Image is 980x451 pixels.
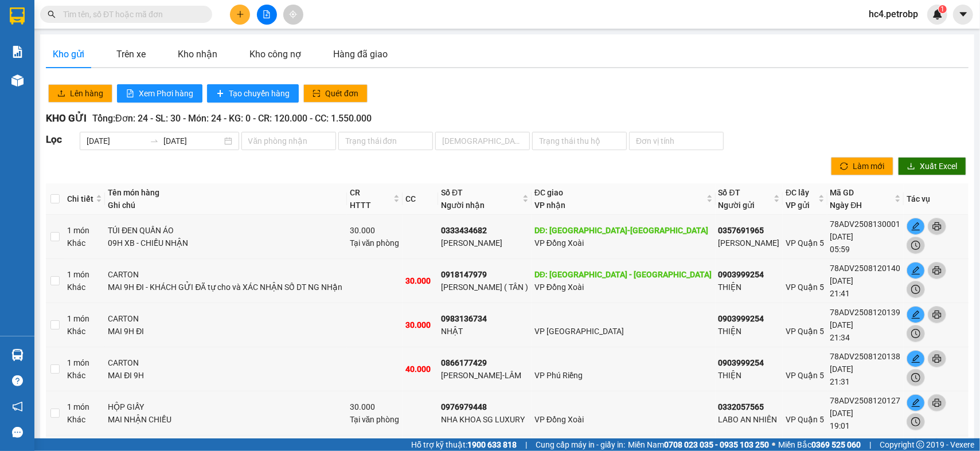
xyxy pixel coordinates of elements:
span: CARTON [108,314,139,323]
button: uploadLên hàng [48,84,112,103]
span: MAI ĐI 9H [108,371,144,380]
div: Hàng đã giao [333,47,388,61]
span: Quét đơn [325,87,358,100]
div: 1 món [67,268,102,293]
span: VP Đồng Xoài [534,283,584,292]
b: 0903999254 [719,358,764,367]
span: 30.000 [350,226,375,235]
img: logo-vxr [10,7,25,25]
div: 78ADV2508120139 [830,306,901,319]
span: Tổng: Đơn: 24 - SL: 30 - Món: 24 - KG: 0 - CR: 120.000 - CC: 1.550.000 [92,113,372,124]
span: edit [907,266,924,275]
span: VP gửi [786,201,810,210]
span: HTTT [350,201,371,210]
div: 1 món [67,312,102,338]
span: file-text [126,89,134,99]
button: edit [907,306,925,323]
span: edit [907,398,924,407]
div: CC [405,193,435,205]
span: [PERSON_NAME] ( TÂN ) [441,283,528,292]
span: clock-circle [907,373,924,382]
span: Khác [67,327,85,336]
span: caret-down [958,9,969,19]
strong: 1900 633 818 [467,440,517,449]
span: 1 [940,5,944,13]
span: Xuất Excel [920,160,957,172]
span: Số ĐT [719,188,740,197]
span: [DATE] [830,364,854,374]
span: Người gửi [719,201,755,210]
span: plus [236,10,244,18]
span: VP Đồng Xoài [534,238,584,248]
span: hc4.petrobp [860,7,927,21]
span: 19:01 [830,421,850,430]
span: printer [928,398,946,407]
span: VP nhận [534,201,565,210]
span: notification [12,401,23,412]
span: NHẬT [441,327,463,336]
span: printer [928,310,946,319]
b: 0983136734 [441,314,487,323]
span: Xem Phơi hàng [139,87,193,100]
div: 1 món [67,401,102,426]
span: 09H XB - CHIỀU NHẬN [108,238,188,248]
span: LABO AN NHIÊN [719,415,778,424]
span: MAI 9H ĐI - KHÁCH GỬI ĐÃ tự cho và XÁC NHẬN SỐ DT NG NHận [108,283,342,292]
button: printer [928,218,946,235]
span: Làm mới [853,160,884,172]
span: CARTON [108,270,139,279]
span: Lọc [46,134,62,145]
button: printer [928,394,946,411]
span: HỘP GIẤY [108,402,144,411]
strong: 0369 525 060 [811,440,861,449]
span: THIỆN [719,327,742,336]
span: 30.000 [350,402,375,411]
span: Khác [67,238,85,248]
span: ĐC giao [534,188,563,197]
span: VP Quận 5 [786,238,824,248]
b: 0918147979 [441,270,487,279]
sup: 1 [939,5,947,13]
b: 0332057565 [719,402,764,411]
span: ĐC lấy [786,188,809,197]
div: 1 món [67,224,102,249]
span: scan [313,89,321,99]
span: Khác [67,415,85,424]
span: DĐ: [GEOGRAPHIC_DATA]-[GEOGRAPHIC_DATA] [534,226,708,235]
span: Số ĐT [441,188,463,197]
b: 0903999254 [719,314,764,323]
span: 05:59 [830,245,850,254]
input: Tìm tên, số ĐT hoặc mã đơn [63,8,198,21]
span: clock-circle [907,285,924,294]
span: 21:31 [830,377,850,386]
span: [DATE] [830,320,854,330]
button: caret-down [953,5,973,25]
button: clock-circle [907,413,925,430]
span: question-circle [12,375,23,386]
span: download [907,162,915,171]
span: [DATE] [830,232,854,241]
span: VP Phú Riềng [534,371,583,380]
span: printer [928,222,946,231]
th: Tác vụ [904,183,969,215]
span: Tại văn phòng [350,238,400,248]
span: sync [840,162,848,171]
span: edit [907,310,924,319]
span: edit [907,222,924,231]
button: aim [283,5,303,25]
span: message [12,427,23,438]
span: Cung cấp máy in - giấy in: [536,438,625,451]
span: clock-circle [907,329,924,338]
button: edit [907,394,925,411]
span: VP Đồng Xoài [534,415,584,424]
div: 78ADV2508120126 [830,438,901,451]
button: plusTạo chuyến hàng [207,84,299,103]
span: Tại văn phòng [350,415,400,424]
span: VP Quận 5 [786,415,824,424]
span: Khác [67,283,85,292]
button: edit [907,262,925,279]
span: CR [350,188,360,197]
span: swap-right [150,136,159,146]
input: Ngày kết thúc [163,135,222,147]
span: ⚪️ [772,442,775,447]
